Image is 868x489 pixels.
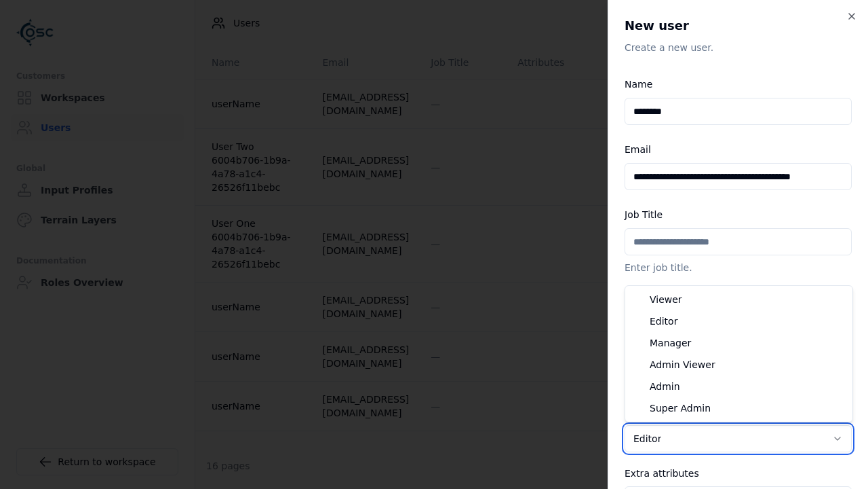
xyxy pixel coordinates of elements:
span: Editor [650,314,677,328]
span: Super Admin [650,401,711,415]
span: Viewer [650,293,682,306]
span: Admin Viewer [650,358,715,372]
span: Admin [650,380,680,393]
span: Manager [650,336,691,350]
